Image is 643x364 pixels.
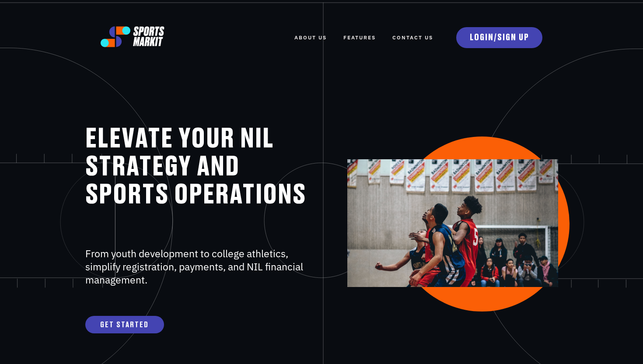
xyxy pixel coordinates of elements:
[85,125,312,209] h1: ELEVATE YOUR NIL STRATEGY AND SPORTS OPERATIONS
[294,28,327,47] a: ABOUT US
[392,28,433,47] a: Contact Us
[85,247,303,286] span: From youth development to college athletics, simplify registration, payments, and NIL financial m...
[101,26,164,47] img: logo
[343,28,376,47] a: FEATURES
[456,27,542,48] a: LOGIN/SIGN UP
[85,316,164,333] a: GET STARTED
